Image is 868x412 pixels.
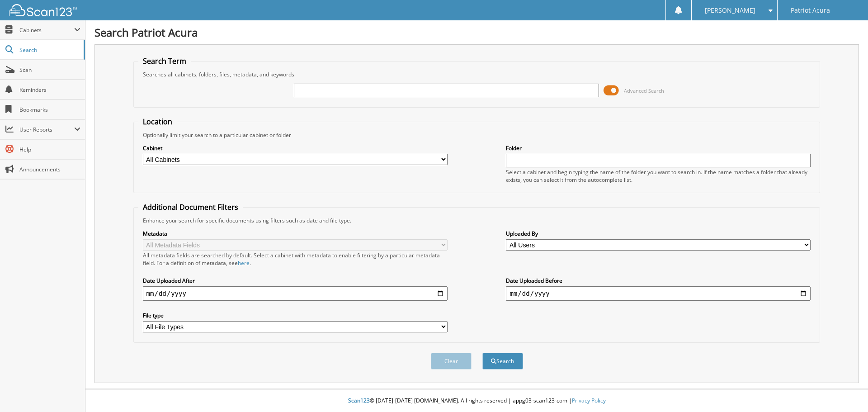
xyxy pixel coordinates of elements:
[506,277,811,284] label: Date Uploaded Before
[138,202,243,212] legend: Additional Document Filters
[431,353,472,369] button: Clear
[143,251,448,267] div: All metadata fields are searched by default. Select a cabinet with metadata to enable filtering b...
[9,4,77,16] img: scan123-logo-white.svg
[348,397,370,404] span: Scan123
[506,144,811,152] label: Folder
[85,390,868,412] div: © [DATE]-[DATE] [DOMAIN_NAME]. All rights reserved | appg03-scan123-com |
[143,144,448,152] label: Cabinet
[19,106,80,114] span: Bookmarks
[238,259,250,267] a: here
[19,46,79,54] span: Search
[705,8,755,13] span: [PERSON_NAME]
[138,131,816,139] div: Optionally limit your search to a particular cabinet or folder
[791,8,830,13] span: Patriot Acura
[19,26,74,34] span: Cabinets
[19,146,80,153] span: Help
[138,56,191,66] legend: Search Term
[143,277,448,284] label: Date Uploaded After
[482,353,523,369] button: Search
[19,66,80,74] span: Scan
[143,286,448,301] input: start
[572,397,606,404] a: Privacy Policy
[19,126,74,133] span: User Reports
[823,369,868,412] iframe: Chat Widget
[624,87,664,94] span: Advanced Search
[143,312,448,319] label: File type
[138,217,816,224] div: Enhance your search for specific documents using filters such as date and file type.
[506,286,811,301] input: end
[138,71,816,78] div: Searches all cabinets, folders, files, metadata, and keywords
[506,230,811,237] label: Uploaded By
[94,25,859,40] h1: Search Patriot Acura
[506,168,811,184] div: Select a cabinet and begin typing the name of the folder you want to search in. If the name match...
[138,117,177,127] legend: Location
[143,230,448,237] label: Metadata
[19,86,80,94] span: Reminders
[19,166,80,173] span: Announcements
